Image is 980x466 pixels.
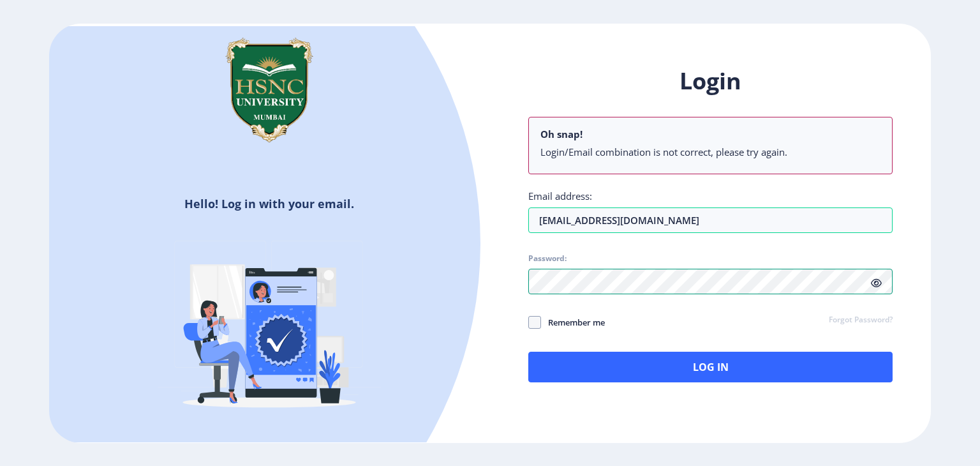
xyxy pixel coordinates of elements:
[528,207,893,233] input: Email address
[59,440,480,460] h5: Don't have an account?
[829,315,893,326] a: Forgot Password?
[541,315,605,330] span: Remember me
[322,440,380,460] a: Register
[205,26,333,154] img: hsnc.png
[540,146,880,158] li: Login/Email combination is not correct, please try again.
[528,352,893,382] button: Log In
[158,216,381,440] img: Verified-rafiki.svg
[540,128,583,140] b: Oh snap!
[528,190,592,202] label: Email address:
[528,66,893,96] h1: Login
[528,253,567,264] label: Password:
